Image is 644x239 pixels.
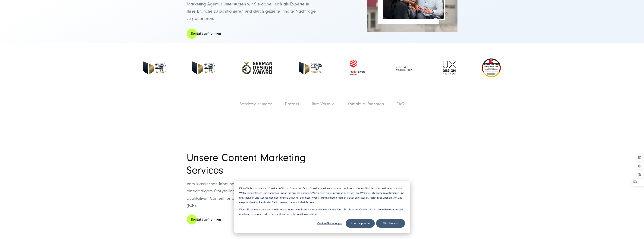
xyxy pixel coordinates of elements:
img: German Brand Award 2023 Winner - fullservice digital agentur SUNZINET [299,61,322,74]
img: German Brand Award winner 2025 - Full Service Digital Agentur SUNZINET [143,61,166,74]
div: Cookie banner [234,181,410,233]
a: Kontakt aufnehmen [347,101,384,106]
a: Kontakt aufnehmen [187,28,226,39]
p: Diese Website speichert Cookies auf Ihrem Computer. Diese Cookies werden verwendet, um Informatio... [239,186,405,205]
img: German-Brand-Award - fullservice digital agentur SUNZINET [192,61,215,74]
img: UX-Design-Awards - fullservice digital agentur SUNZINET [443,61,456,74]
a: FAQ [397,101,405,106]
span: Vom klassischen Inbound Marketing, [187,181,256,186]
img: German-Design-Award - fullservice digital agentur SUNZINET [241,61,272,74]
button: Alle ablehnen [376,219,405,228]
a: Ihre Vorteile [312,101,335,106]
a: Kontakt aufnehmen [187,214,226,225]
a: Prozess [285,101,299,106]
button: Alle akzeptieren [346,219,375,228]
img: Full Service Digitalagentur - Annual Multimedia Awards [393,61,416,74]
img: Red Dot Award winner - fullservice digital agentur SUNZINET [348,59,367,77]
span: – wir kreieren qualitativen Content für die Bedürfnisse Ihres idealen Kundenprofils (ICP). [187,188,315,208]
h2: Unsere Content Marketing Services [187,151,322,177]
p: Wenn Sie ablehnen, werden Ihre Informationen beim Besuch dieser Website nicht erfasst. Ein einzel... [239,207,405,216]
a: Serviceleistungen [240,101,272,106]
img: Deutschlands beste Online Shops 2023 - boesner - Kunde - SUNZINET [482,58,501,77]
button: Cookie-Einstellungen [316,219,344,228]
